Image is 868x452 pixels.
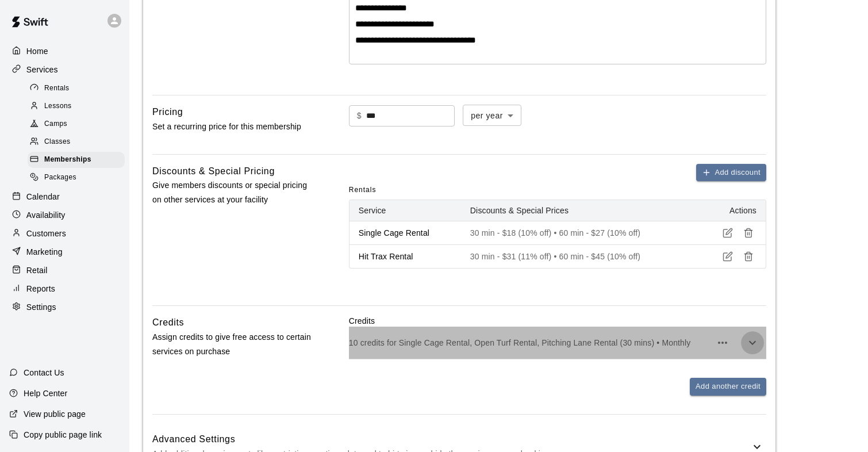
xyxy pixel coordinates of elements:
div: 10 credits for Single Cage Rental, Open Turf Rental, Pitching Lane Rental (30 mins) • Monthly [349,327,766,359]
span: Rentals [349,181,377,200]
p: Help Center [24,388,67,399]
p: Reports [26,283,55,294]
button: Add another credit [690,378,766,396]
a: Rentals [28,79,129,97]
p: Availability [26,209,66,221]
a: Calendar [9,188,120,205]
span: Memberships [44,154,91,166]
p: 10 credits for Single Cage Rental, Open Turf Rental, Pitching Lane Rental (30 mins) • Monthly [349,337,711,348]
a: Retail [9,262,120,279]
p: Services [26,64,58,75]
a: Classes [28,133,129,151]
h6: Advanced Settings [152,432,750,447]
span: Lessons [44,101,72,112]
p: Hit Trax Rental [359,251,452,262]
div: Memberships [28,152,125,168]
th: Actions [697,200,766,221]
span: Classes [44,136,70,148]
span: Rentals [44,83,70,94]
a: Packages [28,169,129,187]
a: Camps [28,116,129,133]
th: Service [349,200,461,221]
p: $ [357,110,362,122]
a: Home [9,43,120,60]
a: Memberships [28,151,129,169]
p: Marketing [26,246,63,258]
div: Camps [28,116,125,132]
span: Packages [44,172,76,183]
p: Settings [26,301,56,313]
p: Assign credits to give free access to certain services on purchase [152,330,312,359]
p: Retail [26,265,48,276]
a: Availability [9,206,120,224]
h6: Credits [152,315,184,330]
p: Give members discounts or special pricing on other services at your facility [152,178,312,207]
th: Discounts & Special Prices [461,200,697,221]
p: Single Cage Rental [359,227,452,239]
p: 30 min - $18 (10% off) • 60 min - $27 (10% off) [470,227,688,239]
span: Camps [44,118,67,130]
p: Copy public page link [24,429,102,440]
div: Packages [28,170,125,186]
p: Customers [26,228,66,239]
div: per year [463,105,521,126]
p: Calendar [26,191,60,202]
p: Home [26,45,48,57]
a: Lessons [28,97,129,115]
p: 30 min - $31 (11% off) • 60 min - $45 (10% off) [470,251,688,262]
a: Customers [9,225,120,242]
a: Services [9,61,120,78]
p: Contact Us [24,367,64,378]
a: Marketing [9,243,120,261]
button: Add discount [696,164,766,182]
div: Rentals [28,81,125,97]
p: View public page [24,408,86,420]
h6: Discounts & Special Pricing [152,164,275,179]
h6: Pricing [152,105,183,120]
div: Classes [28,134,125,150]
p: Credits [349,315,766,327]
div: Lessons [28,98,125,114]
a: Settings [9,298,120,316]
a: Reports [9,280,120,297]
p: Set a recurring price for this membership [152,120,312,134]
